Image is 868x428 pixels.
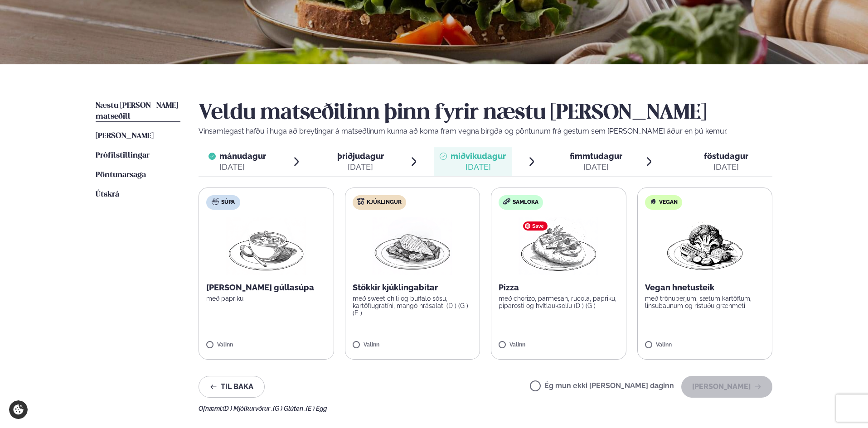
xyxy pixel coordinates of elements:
img: chicken.svg [357,198,364,205]
span: Samloka [513,199,538,206]
p: Vinsamlegast hafðu í huga að breytingar á matseðlinum kunna að koma fram vegna birgða og pöntunum... [199,126,772,137]
p: með chorizo, parmesan, rucola, papriku, piparosti og hvítlauksolíu (D ) (G ) [499,295,619,309]
img: Vegan.svg [650,198,657,205]
span: (D ) Mjólkurvörur , [223,405,273,412]
button: Til baka [199,376,265,398]
img: soup.svg [212,198,219,205]
span: (E ) Egg [306,405,327,412]
span: Súpa [221,199,235,206]
button: [PERSON_NAME] [681,376,772,398]
div: [DATE] [219,162,266,173]
div: Ofnæmi: [199,405,772,412]
p: Pizza [499,282,619,293]
span: Útskrá [96,191,119,198]
p: með trönuberjum, sætum kartöflum, linsubaunum og ristuðu grænmeti [645,295,765,309]
img: sandwich-new-16px.svg [503,198,510,205]
a: Pöntunarsaga [96,170,146,181]
a: Cookie settings [9,400,28,419]
img: Vegan.png [665,217,745,275]
span: (G ) Glúten , [273,405,306,412]
p: [PERSON_NAME] gúllasúpa [206,282,326,293]
span: Prófílstillingar [96,152,150,159]
div: [DATE] [704,162,748,173]
img: Chicken-breast.png [373,217,452,275]
p: Stökkir kjúklingabitar [353,282,473,293]
p: Vegan hnetusteik [645,282,765,293]
p: með sweet chili og buffalo sósu, kartöflugratíni, mangó hrásalati (D ) (G ) (E ) [353,295,473,317]
a: [PERSON_NAME] [96,131,154,142]
span: Save [523,221,548,231]
a: Prófílstillingar [96,150,150,161]
span: mánudagur [219,151,266,161]
span: þriðjudagur [337,151,384,161]
span: Kjúklingur [367,199,402,206]
img: Pizza-Bread.png [519,217,598,275]
span: Pöntunarsaga [96,171,146,179]
span: miðvikudagur [451,151,506,161]
div: [DATE] [451,162,506,173]
span: fimmtudagur [570,151,622,161]
div: [DATE] [337,162,384,173]
span: föstudagur [704,151,748,161]
p: með papriku [206,295,326,302]
img: Soup.png [226,217,306,275]
h2: Veldu matseðilinn þinn fyrir næstu [PERSON_NAME] [199,101,772,126]
span: Næstu [PERSON_NAME] matseðill [96,102,178,120]
a: Útskrá [96,189,119,200]
div: [DATE] [570,162,622,173]
span: [PERSON_NAME] [96,132,154,140]
a: Næstu [PERSON_NAME] matseðill [96,101,180,122]
span: Vegan [659,199,678,206]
